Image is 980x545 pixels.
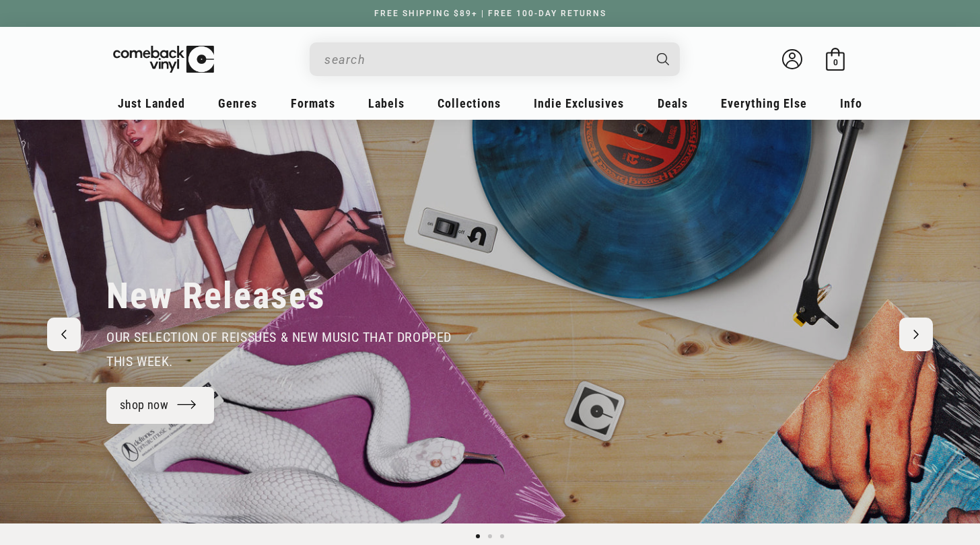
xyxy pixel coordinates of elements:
[106,274,326,318] h2: New Releases
[218,96,257,110] span: Genres
[368,96,405,110] span: Labels
[472,530,484,542] button: Load slide 1 of 3
[118,96,185,110] span: Just Landed
[840,96,862,110] span: Info
[721,96,807,110] span: Everything Else
[106,329,452,369] span: our selection of reissues & new music that dropped this week.
[496,530,508,542] button: Load slide 3 of 3
[361,9,620,18] a: FREE SHIPPING $89+ | FREE 100-DAY RETURNS
[534,96,624,110] span: Indie Exclusives
[310,42,680,76] div: Search
[658,96,688,110] span: Deals
[438,96,501,110] span: Collections
[484,530,496,542] button: Load slide 2 of 3
[833,57,838,67] span: 0
[645,42,682,76] button: Search
[324,46,643,73] input: search
[106,387,214,424] a: shop now
[899,318,933,351] button: Next slide
[47,318,81,351] button: Previous slide
[291,96,335,110] span: Formats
